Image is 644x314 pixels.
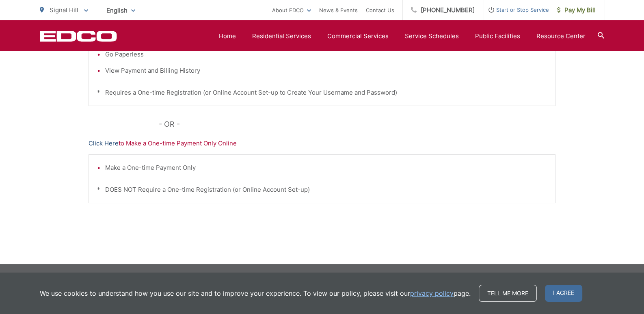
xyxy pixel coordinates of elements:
p: We use cookies to understand how you use our site and to improve your experience. To view our pol... [40,288,471,298]
li: Make a One-time Payment Only [105,163,547,173]
a: News & Events [319,5,358,15]
a: privacy policy [410,288,454,298]
a: EDCD logo. Return to the homepage. [40,30,117,42]
p: * Requires a One-time Registration (or Online Account Set-up to Create Your Username and Password) [97,88,547,97]
p: - OR - [159,118,556,130]
a: Tell me more [479,285,537,302]
span: English [100,3,141,17]
a: About EDCO [272,5,311,15]
li: Go Paperless [105,50,547,59]
p: to Make a One-time Payment Only Online [89,139,555,148]
a: Commercial Services [327,31,389,41]
a: Resource Center [536,31,586,41]
a: Home [219,31,236,41]
a: Residential Services [252,31,311,41]
a: Public Facilities [475,31,520,41]
span: Signal Hill [50,6,78,14]
a: Service Schedules [405,31,459,41]
li: View Payment and Billing History [105,66,547,76]
p: * DOES NOT Require a One-time Registration (or Online Account Set-up) [97,185,547,195]
span: I agree [545,285,582,302]
a: Click Here [89,139,119,148]
span: Pay My Bill [557,5,596,15]
a: Contact Us [366,5,394,15]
